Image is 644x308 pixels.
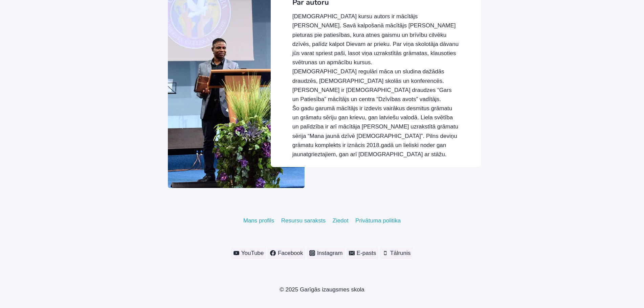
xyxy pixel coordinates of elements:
a: E-pasts [347,247,378,259]
span: E-pasts [355,248,376,258]
p: [DEMOGRAPHIC_DATA] kursu autors ir mācītājs [PERSON_NAME]. Savā kalpošanā mācītājs [PERSON_NAME] ... [292,12,460,159]
a: Mans profils [240,214,278,227]
span: Instagram [315,248,343,258]
span: YouTube [239,248,264,258]
nav: Kājene [112,214,532,227]
a: Privātuma politika [352,214,404,227]
span: Tālrunis [388,248,410,258]
a: Resursu saraksts [278,214,329,227]
span: Facebook [276,248,303,258]
a: Facebook [268,247,305,259]
a: Instagram [307,247,345,259]
a: YouTube [231,247,266,259]
a: Tālrunis [380,247,413,259]
p: © 2025 Garīgās izaugsmes skola [112,285,532,294]
a: Ziedot [329,214,352,227]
